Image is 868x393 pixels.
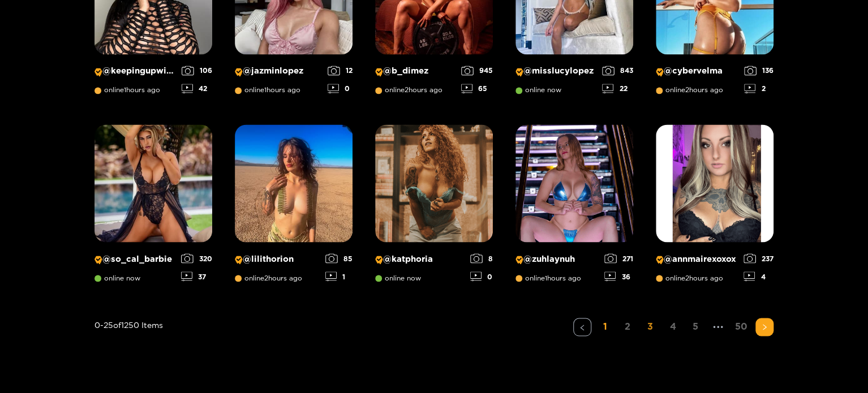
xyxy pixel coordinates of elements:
a: 50 [732,318,751,334]
div: 0 [328,84,353,93]
a: Creator Profile Image: lilithorion@lilithoriononline2hours ago851 [235,124,353,290]
span: left [579,324,586,331]
p: @ cybervelma [656,66,738,76]
div: 22 [602,84,633,93]
span: online 1 hours ago [94,86,160,94]
a: 4 [664,318,682,334]
button: right [755,318,774,336]
li: 1 [596,318,614,336]
div: 136 [744,66,774,75]
img: Creator Profile Image: katphoria [375,124,493,242]
span: online now [94,274,140,282]
p: @ b_dimez [375,66,456,76]
span: online 1 hours ago [515,274,581,282]
li: Next Page [755,318,774,336]
div: 37 [181,271,212,281]
img: Creator Profile Image: lilithorion [235,124,353,242]
p: @ zuhlaynuh [515,253,599,264]
div: 271 [604,253,633,263]
span: right [761,323,768,330]
div: 8 [470,253,493,263]
div: 843 [602,66,633,75]
p: @ jazminlopez [235,66,322,76]
li: Next 5 Pages [709,318,727,336]
div: 85 [325,253,353,263]
li: 2 [618,318,637,336]
p: @ keepingupwithmo [94,66,176,76]
div: 4 [744,271,774,281]
span: online 2 hours ago [235,274,302,282]
li: Previous Page [573,318,591,336]
div: 42 [182,84,212,93]
div: 0 - 25 of 1250 items [94,318,163,381]
a: Creator Profile Image: annmairexoxox@annmairexoxoxonline2hours ago2374 [656,124,774,290]
li: 3 [641,318,659,336]
div: 320 [181,253,212,263]
span: online now [375,274,421,282]
a: 1 [596,318,614,334]
img: Creator Profile Image: annmairexoxox [656,124,774,242]
button: left [573,318,591,336]
a: Creator Profile Image: so_cal_barbie@so_cal_barbieonline now32037 [94,124,212,290]
span: online 2 hours ago [656,274,723,282]
span: online 2 hours ago [375,86,442,94]
div: 2 [744,84,774,93]
p: @ katphoria [375,253,465,264]
div: 1 [325,271,353,281]
div: 0 [470,271,493,281]
div: 12 [328,66,353,75]
a: Creator Profile Image: zuhlaynuh@zuhlaynuhonline1hours ago27136 [515,124,633,290]
li: 50 [732,318,751,336]
span: online 1 hours ago [235,86,300,94]
div: 237 [744,253,774,263]
div: 945 [461,66,493,75]
div: 36 [604,271,633,281]
div: 106 [182,66,212,75]
span: online 2 hours ago [656,86,723,94]
span: online now [515,86,561,94]
img: Creator Profile Image: so_cal_barbie [94,124,212,242]
a: Creator Profile Image: katphoria@katphoriaonline now80 [375,124,493,290]
p: @ lilithorion [235,253,320,264]
li: 5 [686,318,704,336]
li: 4 [664,318,682,336]
p: @ misslucylopez [515,66,596,76]
p: @ so_cal_barbie [94,253,175,264]
a: 3 [641,318,659,334]
span: ••• [709,318,727,336]
a: 2 [618,318,637,334]
div: 65 [461,84,493,93]
a: 5 [686,318,704,334]
p: @ annmairexoxox [656,253,738,264]
img: Creator Profile Image: zuhlaynuh [515,124,633,242]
